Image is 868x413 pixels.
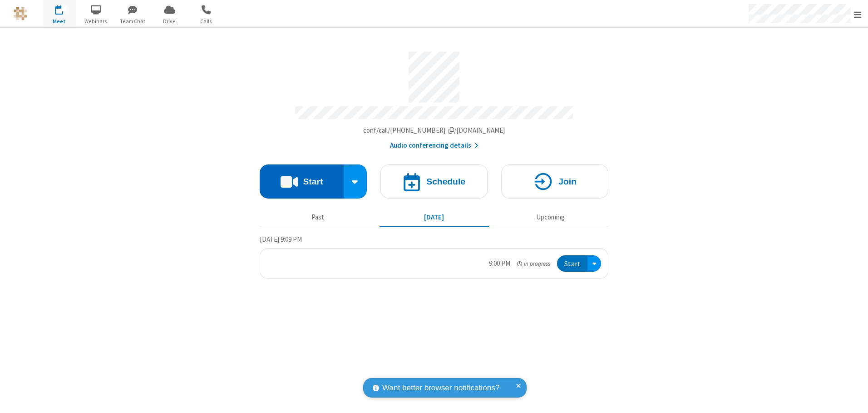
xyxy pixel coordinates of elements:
[382,382,499,394] span: Want better browser notifications?
[426,177,465,186] h4: Schedule
[380,209,489,226] button: [DATE]
[558,177,577,186] h4: Join
[260,164,344,199] button: Start
[79,17,113,25] span: Webinars
[260,235,302,244] span: [DATE] 9:09 PM
[303,177,323,186] h4: Start
[263,209,373,226] button: Past
[260,45,608,151] section: Account details
[501,164,608,199] button: Join
[189,17,223,25] span: Calls
[344,164,367,199] div: Start conference options
[557,255,587,272] button: Start
[390,140,478,151] button: Audio conferencing details
[260,234,608,279] section: Today's Meetings
[380,164,488,199] button: Schedule
[489,259,510,269] div: 9:00 PM
[42,17,76,25] span: Meet
[363,125,505,136] button: Copy my meeting room linkCopy my meeting room link
[587,255,601,272] div: Open menu
[61,5,67,12] div: 1
[363,126,505,134] span: Copy my meeting room link
[116,17,150,25] span: Team Chat
[153,17,187,25] span: Drive
[496,209,605,226] button: Upcoming
[517,259,550,268] em: in progress
[14,7,27,20] img: QA Selenium DO NOT DELETE OR CHANGE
